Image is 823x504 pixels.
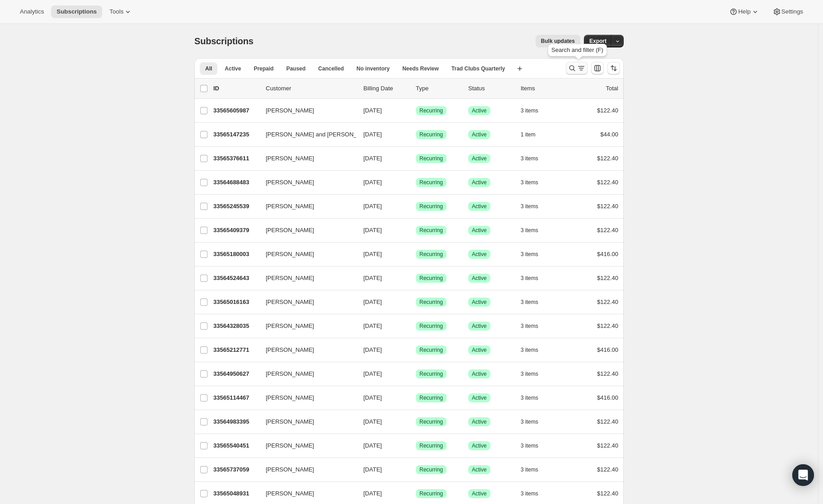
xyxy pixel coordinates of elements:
span: $122.40 [597,275,618,281]
span: Active [472,322,487,330]
span: 3 items [521,370,538,378]
span: [DATE] [363,394,382,401]
div: 33564983395[PERSON_NAME][DATE]SuccessRecurringSuccessActive3 items$122.40 [213,415,618,428]
span: [DATE] [363,203,382,210]
button: [PERSON_NAME] [260,415,351,429]
p: 33565114467 [213,393,259,402]
span: [PERSON_NAME] [266,465,314,474]
span: [PERSON_NAME] [266,345,314,355]
button: [PERSON_NAME] [260,247,351,261]
span: Recurring [419,227,443,234]
p: 33565016163 [213,298,259,307]
button: [PERSON_NAME] [260,271,351,285]
span: Recurring [419,131,443,138]
span: 3 items [521,179,538,186]
button: Customize table column order and visibility [591,62,604,75]
button: [PERSON_NAME] [260,151,351,166]
span: [PERSON_NAME] [266,393,314,402]
button: [PERSON_NAME] [260,319,351,333]
div: 33565376611[PERSON_NAME][DATE]SuccessRecurringSuccessActive3 items$122.40 [213,152,618,165]
span: [PERSON_NAME] [266,154,314,163]
button: Export [584,35,612,47]
span: [PERSON_NAME] [266,178,314,187]
span: Cancelled [318,65,344,72]
div: 33564524643[PERSON_NAME][DATE]SuccessRecurringSuccessActive3 items$122.40 [213,272,618,285]
p: Customer [266,84,356,93]
span: [PERSON_NAME] [266,226,314,235]
span: Active [472,251,487,258]
span: Active [472,346,487,354]
span: 3 items [521,346,538,354]
span: 3 items [521,490,538,497]
span: 3 items [521,155,538,162]
span: Recurring [419,466,443,473]
div: IDCustomerBilling DateTypeStatusItemsTotal [213,84,618,93]
button: 3 items [521,272,548,285]
span: [PERSON_NAME] [266,274,314,283]
span: [PERSON_NAME] [266,489,314,498]
button: 3 items [521,368,548,380]
span: Active [472,227,487,234]
span: [DATE] [363,418,382,425]
span: [PERSON_NAME] [266,417,314,426]
span: [DATE] [363,370,382,377]
span: Active [472,418,487,425]
span: Recurring [419,203,443,210]
p: 33565180003 [213,250,259,259]
span: [PERSON_NAME] [266,441,314,450]
span: Recurring [419,418,443,425]
p: 33565540451 [213,441,259,450]
button: 3 items [521,152,548,165]
button: [PERSON_NAME] [260,343,351,357]
button: 3 items [521,200,548,213]
span: $122.40 [597,442,618,449]
button: Sort the results [607,62,620,75]
button: Subscriptions [51,5,102,18]
button: Settings [767,5,809,18]
span: [DATE] [363,466,382,473]
span: Help [738,8,750,15]
p: Total [606,84,618,93]
span: Active [472,131,487,138]
button: 3 items [521,224,548,237]
button: [PERSON_NAME] [260,175,351,190]
span: 3 items [521,442,538,449]
p: 33565147235 [213,130,259,139]
span: Active [472,490,487,497]
span: Active [472,275,487,282]
button: 3 items [521,392,548,404]
p: 33565245539 [213,202,259,211]
div: 33565180003[PERSON_NAME][DATE]SuccessRecurringSuccessActive3 items$416.00 [213,248,618,261]
div: 33565409379[PERSON_NAME][DATE]SuccessRecurringSuccessActive3 items$122.40 [213,224,618,237]
button: [PERSON_NAME] and [PERSON_NAME] [260,127,351,142]
span: $122.40 [597,155,618,162]
button: 3 items [521,296,548,308]
span: [PERSON_NAME] [266,106,314,115]
span: $122.40 [597,466,618,473]
span: All [205,65,212,72]
button: 3 items [521,487,548,500]
span: [PERSON_NAME] [266,322,314,331]
span: [DATE] [363,346,382,353]
span: [DATE] [363,131,382,138]
div: 33565147235[PERSON_NAME] and [PERSON_NAME][DATE]SuccessRecurringSuccessActive1 item$44.00 [213,128,618,141]
div: 33565540451[PERSON_NAME][DATE]SuccessRecurringSuccessActive3 items$122.40 [213,439,618,452]
div: Open Intercom Messenger [792,464,814,486]
span: Active [225,65,241,72]
button: Bulk updates [536,35,580,47]
span: $122.40 [597,107,618,114]
span: Recurring [419,370,443,378]
button: Analytics [14,5,49,18]
span: [DATE] [363,227,382,233]
button: Create new view [513,62,527,75]
span: $122.40 [597,370,618,377]
span: [DATE] [363,107,382,114]
span: 3 items [521,394,538,401]
button: 3 items [521,463,548,476]
span: Recurring [419,107,443,114]
span: [PERSON_NAME] [266,298,314,307]
button: [PERSON_NAME] [260,103,351,118]
p: Billing Date [363,84,409,93]
span: $416.00 [597,346,618,353]
span: $122.40 [597,299,618,305]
